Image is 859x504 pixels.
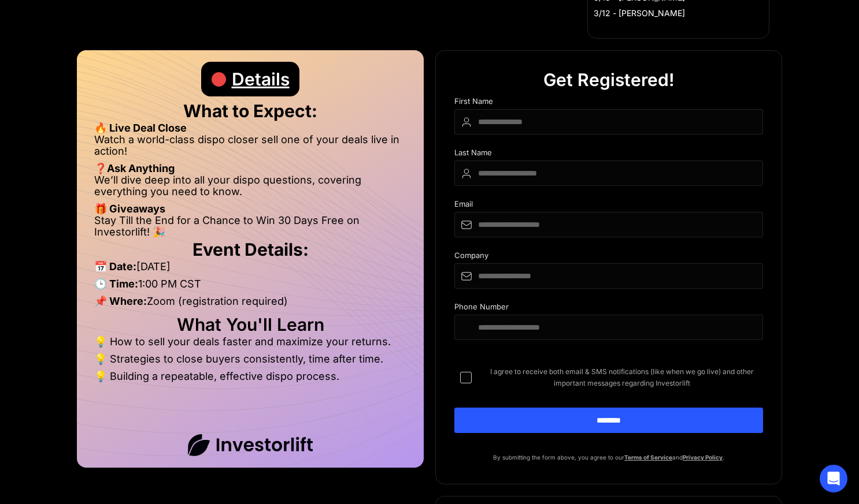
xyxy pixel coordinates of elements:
[94,371,406,382] li: 💡 Building a repeatable, effective dispo process.
[94,261,406,278] li: [DATE]
[94,134,406,163] li: Watch a world-class dispo closer sell one of your deals live in action!
[454,148,763,160] div: Last Name
[624,454,672,461] a: Terms of Service
[820,465,847,492] div: Open Intercom Messenger
[192,239,309,260] strong: Event Details:
[481,366,763,389] span: I agree to receive both email & SMS notifications (like when we go live) and other important mess...
[94,260,136,272] strong: 📅 Date:
[94,203,165,215] strong: 🎁 Giveaways
[94,296,406,313] li: Zoom (registration required)
[454,97,763,451] form: DIspo Day Main Form
[683,454,723,461] a: Privacy Policy
[454,303,763,315] div: Phone Number
[94,336,406,353] li: 💡 How to sell your deals faster and maximize your returns.
[94,319,406,330] h2: What You'll Learn
[232,62,290,96] div: Details
[94,278,406,296] li: 1:00 PM CST
[94,353,406,371] li: 💡 Strategies to close buyers consistently, time after time.
[454,200,763,212] div: Email
[94,295,147,307] strong: 📌 Where:
[183,100,317,121] strong: What to Expect:
[454,97,763,109] div: First Name
[94,215,406,238] li: Stay Till the End for a Chance to Win 30 Days Free on Investorlift! 🎉
[94,278,138,290] strong: 🕒 Time:
[454,451,763,463] p: By submitting the form above, you agree to our and .
[94,122,187,134] strong: 🔥 Live Deal Close
[94,162,175,174] strong: ❓Ask Anything
[454,251,763,263] div: Company
[543,62,675,97] div: Get Registered!
[94,174,406,203] li: We’ll dive deep into all your dispo questions, covering everything you need to know.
